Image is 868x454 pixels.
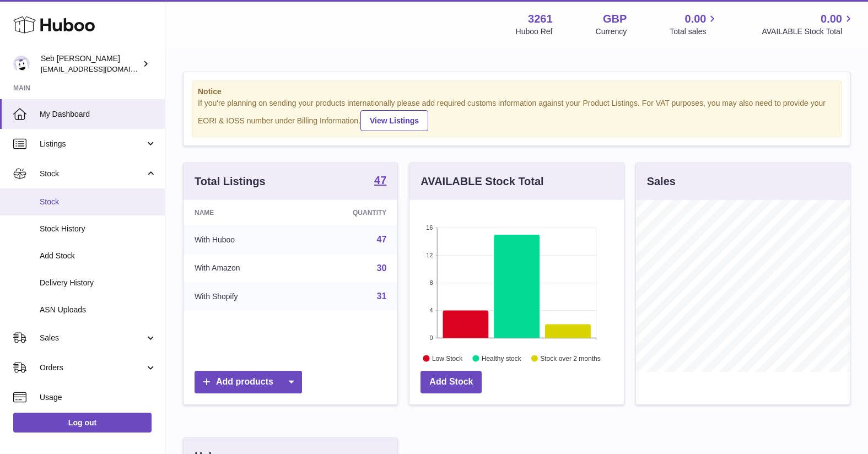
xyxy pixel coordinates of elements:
div: Currency [596,26,627,37]
a: Add products [195,371,302,393]
text: Healthy stock [482,354,522,362]
strong: Notice [198,87,835,97]
a: 30 [377,263,387,273]
text: 0 [430,334,433,341]
span: Stock [40,169,145,179]
text: Low Stock [432,354,463,362]
h3: Total Listings [195,174,266,189]
span: My Dashboard [40,109,157,120]
td: With Shopify [184,282,301,311]
span: Usage [40,392,157,403]
a: 0.00 Total sales [670,12,719,37]
div: Seb [PERSON_NAME] [41,53,140,74]
text: 16 [427,224,433,231]
span: Delivery History [40,278,157,288]
strong: GBP [603,12,627,26]
span: 0.00 [821,12,842,26]
text: 4 [430,307,433,314]
span: Sales [40,333,145,343]
strong: 3261 [528,12,553,26]
a: View Listings [360,110,428,131]
a: 47 [374,175,386,188]
span: AVAILABLE Stock Total [762,26,855,37]
h3: AVAILABLE Stock Total [420,174,543,189]
div: If you're planning on sending your products internationally please add required customs informati... [198,98,835,131]
text: Stock over 2 months [541,354,601,362]
strong: 47 [374,175,386,186]
span: Stock [40,197,157,207]
span: Orders [40,363,145,373]
h3: Sales [647,174,676,189]
text: 12 [427,252,433,258]
td: With Amazon [184,254,301,283]
span: 0.00 [685,12,707,26]
span: Stock History [40,224,157,234]
a: 31 [377,291,387,301]
td: With Huboo [184,225,301,254]
span: Add Stock [40,251,157,261]
th: Name [184,200,301,225]
img: ecom@bravefoods.co.uk [13,56,30,72]
text: 8 [430,279,433,286]
a: Add Stock [420,371,482,393]
a: 47 [377,235,387,244]
a: Log out [13,413,152,433]
a: 0.00 AVAILABLE Stock Total [762,12,855,37]
span: Listings [40,139,145,149]
div: Huboo Ref [516,26,553,37]
span: ASN Uploads [40,305,157,315]
th: Quantity [301,200,398,225]
span: [EMAIL_ADDRESS][DOMAIN_NAME] [41,64,162,73]
span: Total sales [670,26,719,37]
